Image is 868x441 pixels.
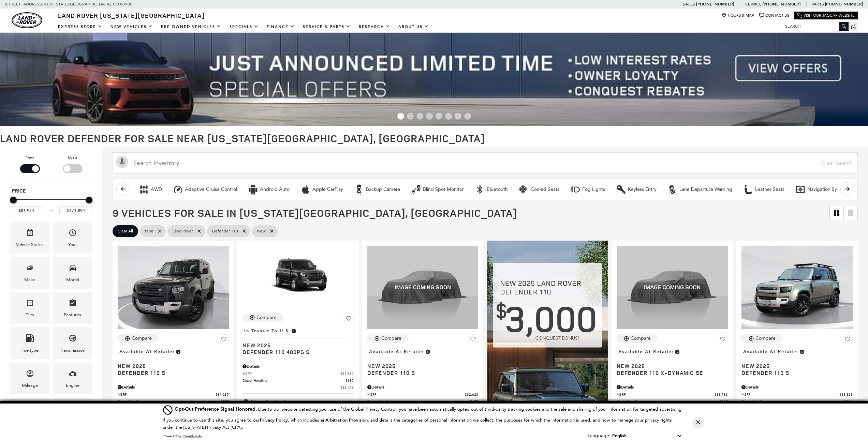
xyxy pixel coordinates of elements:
div: Fueltype [21,347,39,354]
div: Maximum Price [86,197,92,203]
div: Filter by Vehicle Type [9,154,94,182]
div: AWD [151,186,162,193]
span: $83,828 [839,392,853,397]
img: 2025 LAND ROVER Defender 110 S [367,246,479,329]
span: $82,628 [465,392,478,397]
div: Compare [755,335,776,341]
a: Dealer Handling $689 [741,399,853,404]
span: Go to slide 1 [397,113,404,120]
a: Dealer Handling $689 [242,378,354,383]
div: Blind Spot Monitor [411,184,421,195]
div: Fog Lights [570,184,580,195]
div: VehicleVehicle Status [10,222,49,254]
button: Apple CarPlayApple CarPlay [297,182,347,197]
button: Save Vehicle [842,334,853,347]
div: Features [64,311,81,319]
span: false [145,227,153,235]
div: Compare [631,335,651,341]
button: Compare Vehicle [617,334,658,343]
div: TransmissionTransmission [53,327,92,359]
span: $82,519 [340,385,354,390]
span: $689 [844,399,853,404]
a: Available at RetailerNew 2025Defender 110 X-Dynamic SE [617,347,728,376]
span: Fueltype [26,332,34,346]
button: Compare Vehicle [118,334,159,343]
input: Search Inventory [113,152,858,173]
span: Land Rover [173,227,193,235]
div: MakeMake [10,257,49,289]
button: Backup CameraBackup Camera [350,182,404,197]
a: MSRP $82,628 [367,392,479,397]
a: [PHONE_NUMBER] [825,1,863,7]
a: [PHONE_NUMBER] [696,1,734,7]
span: New 2025 [617,363,723,369]
div: Due to our website detecting your use of the Global Privacy Control, you have been automatically ... [175,406,683,413]
span: Go to slide 5 [436,113,442,120]
span: Go to slide 3 [416,113,423,120]
span: Vehicle is in stock and ready for immediate delivery. Due to demand, availability is subject to c... [799,348,805,355]
h5: Price [12,188,90,194]
span: Available at Retailer [618,348,674,355]
a: New Vehicles [106,21,157,33]
div: Pricing Details - Defender 110 S [741,384,853,390]
span: Defender 110 S [367,369,473,376]
label: New [26,154,34,161]
a: About Us [394,21,433,33]
div: Mileage [22,382,38,389]
a: Specials [225,21,263,33]
a: In Transit to U.S.New 2025Defender 110 400PS S [242,326,354,355]
a: EXPRESS STORE [54,21,106,33]
a: MSRP $83,763 [617,392,728,397]
strong: Arbitration Provision [325,417,368,423]
div: AWD [139,184,149,195]
a: Research [355,21,394,33]
button: Save Vehicle [343,313,354,326]
span: In Transit to U.S. [244,327,291,335]
button: Fog LightsFog Lights [567,182,609,197]
span: Available at Retailer [743,348,799,355]
div: Bluetooth [475,184,485,195]
div: Vehicle Status [16,241,44,248]
div: Android Auto [260,186,290,193]
div: Backup Camera [354,184,364,195]
a: Available at RetailerNew 2025Defender 110 S [741,347,853,376]
div: MileageMileage [10,363,49,394]
button: Keyless EntryKeyless Entry [612,182,660,197]
div: Pricing Details - Defender 110 S [367,384,479,390]
div: Language: [588,434,610,438]
button: Lane Departure WarningLane Departure Warning [664,182,736,197]
span: $689 [720,399,728,404]
div: Pricing Details - Defender 110 400PS S [242,363,354,369]
span: Make [26,262,34,276]
span: Dealer Handling [118,399,221,404]
label: Used [68,154,77,161]
span: MSRP [617,392,715,397]
span: Mileage [26,368,34,382]
span: $81,285 [216,392,229,397]
div: Android Auto [248,184,258,195]
div: Lane Departure Warning [667,184,678,195]
span: $689 [221,399,229,404]
span: Year [69,227,77,241]
img: 2025 LAND ROVER Defender 110 400PS S [242,246,354,308]
a: Visit Our Jaguar Website [797,13,855,18]
span: Vehicle is in stock and ready for immediate delivery. Due to demand, availability is subject to c... [425,348,431,355]
span: Exterior: Carpathian Grey [251,398,354,405]
button: Adaptive Cruise ControlAdaptive Cruise Control [169,182,241,197]
div: BodystyleBodystyle [53,398,92,429]
a: Dealer Handling $689 [367,399,479,404]
div: Lane Departure Warning [679,186,732,193]
input: Search [780,22,848,30]
div: Keyless Entry [628,186,657,193]
div: Apple CarPlay [300,184,311,195]
button: AWDAWD [135,182,166,197]
div: Compare [256,315,277,321]
button: Compare Vehicle [242,313,283,322]
span: Model [69,262,77,276]
a: [STREET_ADDRESS] • [US_STATE][GEOGRAPHIC_DATA], CO 80905 [5,2,132,6]
img: Land Rover [12,12,42,28]
span: Service [745,2,761,6]
span: Go to slide 8 [464,113,471,120]
div: Minimum Price [10,197,17,203]
span: $689 [470,399,478,404]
